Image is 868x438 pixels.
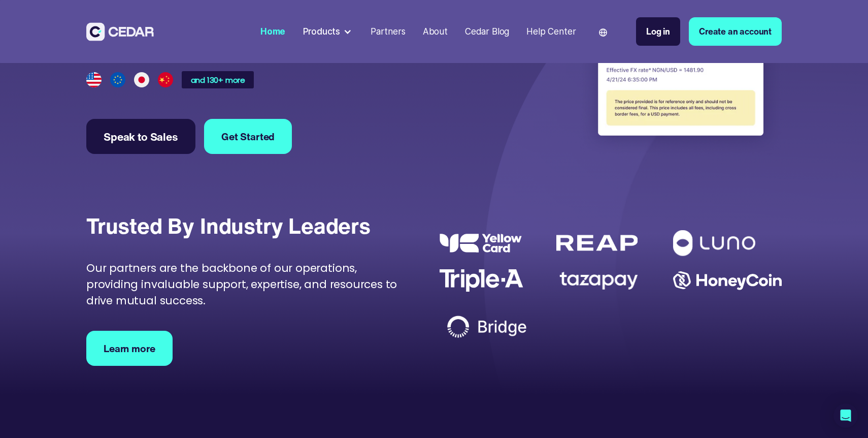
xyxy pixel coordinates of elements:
[86,212,371,238] div: Trusted by Industry Leaders
[636,17,680,46] a: Log in
[526,25,576,38] div: Help Center
[191,76,246,84] div: and 130+ more
[204,119,292,154] a: Get Started
[371,25,406,38] div: Partners
[366,20,410,43] a: Partners
[599,28,607,37] img: world icon
[303,25,341,38] div: Products
[423,25,448,38] div: About
[418,20,452,43] a: About
[298,21,357,43] div: Products
[86,119,195,154] a: Speak to Sales
[673,230,755,256] img: Luno logo
[256,20,290,43] a: Home
[86,261,397,308] span: Our partners are the backbone of our operations, providing invaluable support, expertise, and res...
[689,17,782,46] a: Create an account
[833,403,858,428] div: Open Intercom Messenger
[260,25,285,38] div: Home
[86,331,173,366] a: Learn more
[461,20,514,43] a: Cedar Blog
[646,25,670,38] div: Log in
[522,20,580,43] a: Help Center
[465,25,509,38] div: Cedar Blog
